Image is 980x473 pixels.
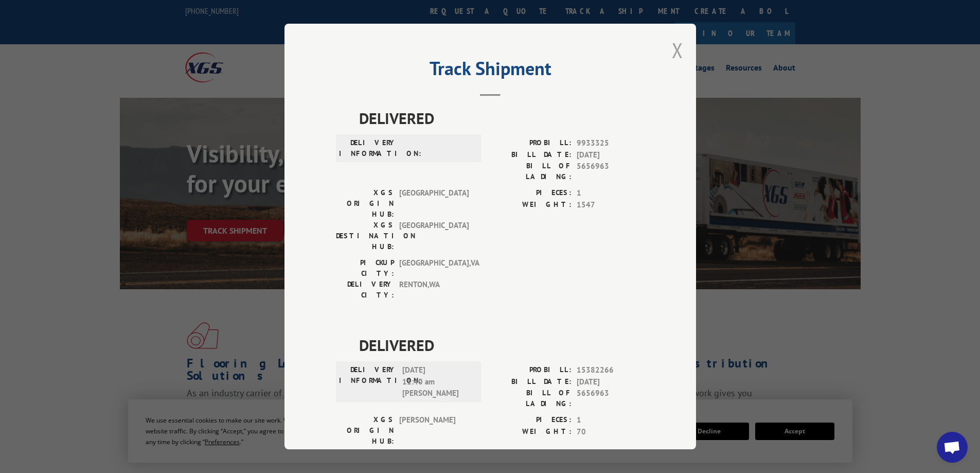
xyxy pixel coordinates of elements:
[577,414,645,426] span: 1
[490,137,572,149] label: PROBILL:
[336,220,394,252] label: XGS DESTINATION HUB:
[577,376,645,388] span: [DATE]
[490,414,572,426] label: PIECES:
[336,61,645,81] h2: Track Shipment
[577,199,645,211] span: 1547
[399,220,469,252] span: [GEOGRAPHIC_DATA]
[336,414,394,447] label: XGS ORIGIN HUB:
[490,149,572,161] label: BILL DATE:
[577,187,645,199] span: 1
[339,364,397,399] label: DELIVERY INFORMATION:
[402,364,472,399] span: [DATE] 11:40 am [PERSON_NAME]
[339,137,397,159] label: DELIVERY INFORMATION:
[399,279,469,301] span: RENTON , WA
[490,187,572,199] label: PIECES:
[490,161,572,182] label: BILL OF LADING:
[577,149,645,161] span: [DATE]
[359,107,645,130] span: DELIVERED
[490,376,572,388] label: BILL DATE:
[359,334,645,357] span: DELIVERED
[336,279,394,301] label: DELIVERY CITY:
[577,426,645,438] span: 70
[336,187,394,220] label: XGS ORIGIN HUB:
[672,37,683,64] button: Close modal
[490,364,572,376] label: PROBILL:
[937,432,968,463] div: Open chat
[399,187,469,220] span: [GEOGRAPHIC_DATA]
[399,257,469,279] span: [GEOGRAPHIC_DATA] , VA
[577,388,645,409] span: 5656963
[577,364,645,376] span: 15382266
[336,257,394,279] label: PICKUP CITY:
[490,426,572,438] label: WEIGHT:
[577,161,645,182] span: 5656963
[399,414,469,447] span: [PERSON_NAME]
[490,388,572,409] label: BILL OF LADING:
[577,137,645,149] span: 9933325
[490,199,572,211] label: WEIGHT:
